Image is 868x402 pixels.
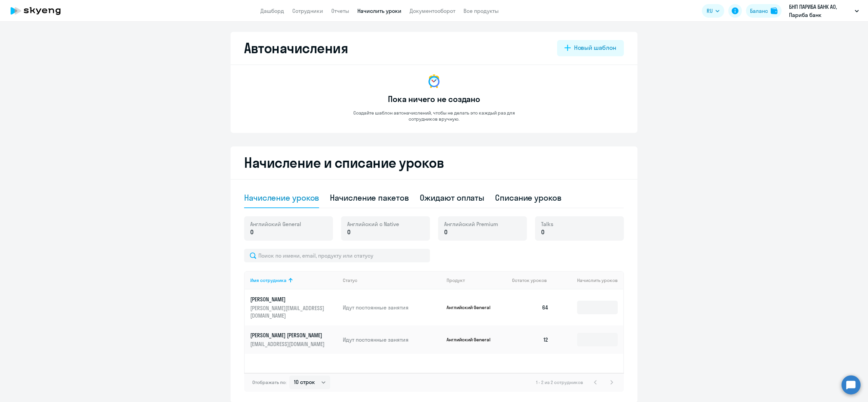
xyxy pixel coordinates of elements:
[410,7,455,14] a: Документооборот
[343,336,441,343] p: Идут постоянные занятия
[250,277,287,283] div: Имя сотрудника
[789,3,852,19] p: БНП ПАРИБА БАНК АО, Париба банк
[512,277,554,283] div: Остаток уроков
[707,7,713,15] span: RU
[771,7,777,14] img: balance
[420,192,485,203] div: Ожидают оплаты
[250,296,326,303] p: [PERSON_NAME]
[331,7,349,14] a: Отчеты
[746,4,782,18] button: Балансbalance
[339,110,529,122] p: Создайте шаблон автоначислений, чтобы не делать это каждый раз для сотрудников вручную.
[250,296,337,319] a: [PERSON_NAME][PERSON_NAME][EMAIL_ADDRESS][DOMAIN_NAME]
[447,277,465,283] div: Продукт
[250,304,326,319] p: [PERSON_NAME][EMAIL_ADDRESS][DOMAIN_NAME]
[244,192,319,203] div: Начисление уроков
[347,220,399,228] span: Английский с Native
[260,7,284,14] a: Дашборд
[250,331,337,348] a: [PERSON_NAME] [PERSON_NAME][EMAIL_ADDRESS][DOMAIN_NAME]
[330,192,409,203] div: Начисление пакетов
[250,331,326,339] p: [PERSON_NAME] [PERSON_NAME]
[554,271,623,289] th: Начислить уроков
[444,228,448,237] span: 0
[541,228,545,237] span: 0
[574,43,616,52] div: Новый шаблон
[541,220,553,228] span: Talks
[244,40,348,56] h2: Автоначисления
[244,249,430,262] input: Поиск по имени, email, продукту или статусу
[512,277,547,283] span: Остаток уроков
[292,7,323,14] a: Сотрудники
[250,340,326,348] p: [EMAIL_ADDRESS][DOMAIN_NAME]
[447,277,507,283] div: Продукт
[347,228,351,237] span: 0
[507,325,554,354] td: 12
[343,277,441,283] div: Статус
[495,192,561,203] div: Списание уроков
[250,220,301,228] span: Английский General
[557,40,624,56] button: Новый шаблон
[447,304,497,310] p: Английский General
[463,7,499,14] a: Все продукты
[250,277,337,283] div: Имя сотрудника
[357,7,401,14] a: Начислить уроки
[447,337,497,343] p: Английский General
[343,304,441,311] p: Идут постоянные занятия
[250,228,254,237] span: 0
[750,7,768,15] div: Баланс
[388,94,480,104] h3: Пока ничего не создано
[786,3,862,19] button: БНП ПАРИБА БАНК АО, Париба банк
[507,289,554,325] td: 64
[444,220,498,228] span: Английский Premium
[252,379,287,385] span: Отображать по:
[343,277,357,283] div: Статус
[244,155,624,171] h2: Начисление и списание уроков
[702,4,724,18] button: RU
[426,73,442,89] img: no-data
[536,379,583,385] span: 1 - 2 из 2 сотрудников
